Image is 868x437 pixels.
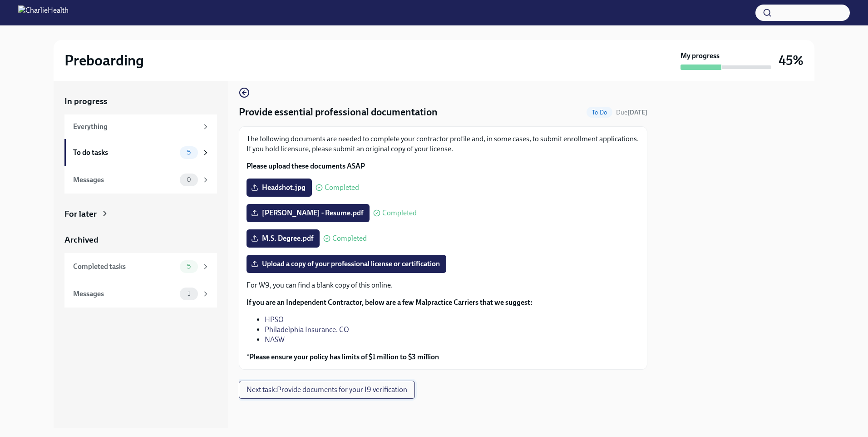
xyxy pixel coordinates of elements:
a: For later [64,208,217,220]
span: Completed [325,184,359,191]
strong: [DATE] [627,109,647,116]
span: Upload a copy of your professional license or certification [253,259,440,268]
div: For later [64,208,97,220]
p: The following documents are needed to complete your contractor profile and, in some cases, to sub... [247,134,640,154]
a: NASW [265,335,285,344]
strong: If you are an Independent Contractor, below are a few Malpractice Carriers that we suggest: [247,298,533,307]
span: Due [616,109,647,116]
span: 1 [182,290,196,297]
div: Everything [73,122,198,132]
div: Messages [73,289,176,299]
a: Messages0 [64,166,217,194]
a: Messages1 [64,280,217,308]
span: 5 [182,149,196,156]
label: [PERSON_NAME] - Resume.pdf [247,204,370,222]
strong: My progress [681,51,720,61]
h2: Preboarding [64,51,144,70]
div: To do tasks [73,148,176,158]
span: Completed [332,235,367,242]
h4: Provide essential professional documentation [239,105,438,119]
span: [PERSON_NAME] - Resume.pdf [253,209,363,218]
a: HPSO [265,315,284,324]
span: September 17th, 2025 08:00 [616,108,647,117]
label: Upload a copy of your professional license or certification [247,255,446,273]
div: Completed tasks [73,262,176,272]
a: Completed tasks5 [64,253,217,280]
span: Completed [382,209,417,217]
a: Philadelphia Insurance. CO [265,325,349,334]
p: For W9, you can find a blank copy of this online. [247,280,640,290]
a: In progress [64,95,217,107]
h3: 45% [779,52,804,69]
span: M.S. Degree.pdf [253,234,313,243]
a: Archived [64,234,217,246]
a: To do tasks5 [64,139,217,166]
span: To Do [587,109,612,116]
strong: Please ensure your policy has limits of $1 million to $3 million [249,353,439,361]
span: Next task : Provide documents for your I9 verification [247,385,407,394]
label: Headshot.jpg [247,179,312,197]
span: 5 [182,263,196,270]
label: M.S. Degree.pdf [247,229,320,248]
a: Everything [64,114,217,139]
button: Next task:Provide documents for your I9 verification [239,381,415,399]
img: CharlieHealth [18,5,69,20]
span: 0 [181,176,197,183]
strong: Please upload these documents ASAP [247,162,365,170]
span: Headshot.jpg [253,183,306,192]
div: Messages [73,175,176,185]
